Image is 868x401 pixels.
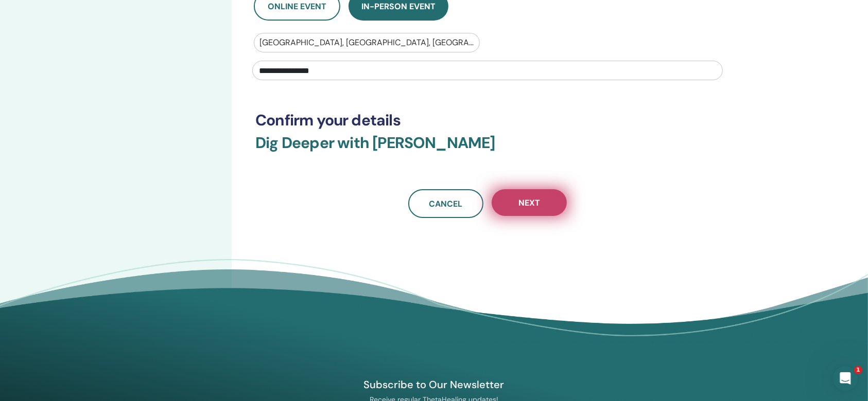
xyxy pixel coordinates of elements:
span: Next [518,197,540,208]
span: 1 [854,366,862,374]
span: In-Person Event [361,1,436,12]
h3: Dig Deeper with [PERSON_NAME] [255,134,720,165]
span: Cancel [429,198,462,209]
a: Cancel [408,189,483,218]
h4: Subscribe to Our Newsletter [315,378,553,391]
span: Online Event [268,1,326,12]
iframe: Intercom live chat [833,366,858,391]
h3: Confirm your details [255,111,720,130]
button: Next [492,189,567,216]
